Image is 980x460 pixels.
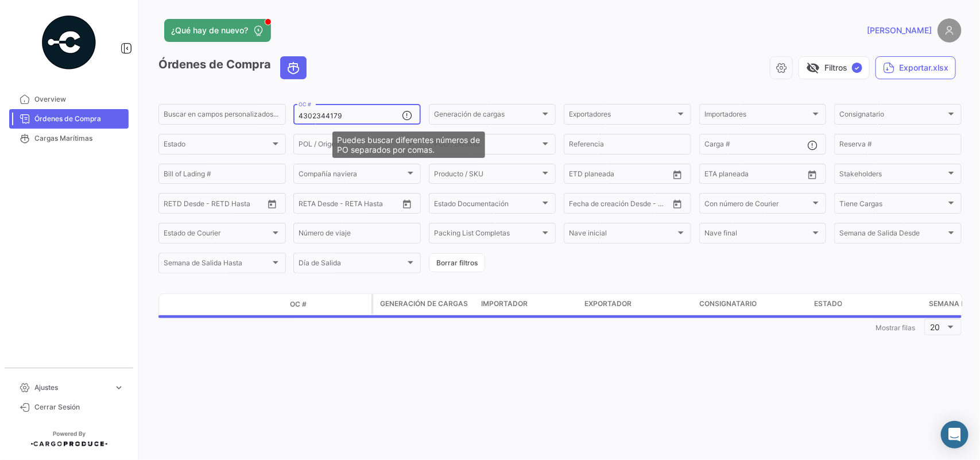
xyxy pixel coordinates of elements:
div: Puedes buscar diferentes números de PO separados por comas. [332,132,485,158]
span: Consignatario [699,299,757,309]
button: Open calendar [398,195,416,212]
span: Stakeholders [839,172,946,180]
a: Overview [9,90,129,109]
h3: Órdenes de Compra [158,56,310,79]
a: Cargas Marítimas [9,129,129,148]
span: Semana de Salida Hasta [164,261,270,269]
button: ¿Qué hay de nuevo? [164,19,271,42]
datatable-header-cell: Estado Doc. [211,300,285,309]
span: Ajustes [34,382,109,393]
span: Generación de cargas [380,299,468,309]
button: Exportar.xlsx [876,56,956,79]
span: ✓ [852,63,862,73]
span: Importadores [704,112,811,120]
span: Generación de cargas [434,112,541,120]
a: Órdenes de Compra [9,109,129,129]
span: Mostrar filas [876,323,915,332]
img: powered-by.png [40,14,98,71]
button: Open calendar [264,195,281,212]
input: Desde [299,201,319,209]
datatable-header-cell: Exportador [580,294,695,315]
datatable-header-cell: OC # [285,295,371,314]
input: Hasta [598,172,645,180]
span: Día de Salida [299,261,405,269]
datatable-header-cell: Consignatario [695,294,809,315]
span: Estado de Courier [164,231,270,239]
span: Estado [814,299,842,309]
span: Cargas Marítimas [34,133,124,144]
span: [PERSON_NAME] [867,25,932,36]
span: ¿Qué hay de nuevo? [171,25,248,36]
span: Con número de Courier [704,201,811,209]
span: Exportadores [569,112,676,120]
datatable-header-cell: Modo de Transporte [182,300,211,309]
span: Nave inicial [569,231,676,239]
button: Ocean [281,57,306,79]
input: Desde [704,172,725,180]
span: Cerrar Sesión [34,402,124,412]
button: Open calendar [669,195,686,212]
span: expand_more [114,382,124,393]
button: Open calendar [804,166,821,183]
span: Estado Documentación [434,201,541,209]
span: Exportador [584,299,632,309]
img: placeholder-user.png [938,18,962,42]
span: Packing List Completas [434,231,541,239]
datatable-header-cell: Estado [809,294,924,315]
span: Estado [164,142,270,150]
span: Compañía naviera [299,172,405,180]
input: Hasta [598,201,645,209]
span: POL / Origen [299,142,405,150]
div: Abrir Intercom Messenger [941,421,969,449]
input: Desde [164,201,184,209]
span: visibility_off [806,61,820,75]
button: visibility_offFiltros✓ [799,56,870,79]
datatable-header-cell: Generación de cargas [373,294,477,315]
span: Órdenes de Compra [34,114,124,124]
span: 20 [931,322,940,332]
span: Importador [481,299,528,309]
button: Open calendar [669,166,686,183]
button: Borrar filtros [429,253,485,272]
input: Hasta [192,201,240,209]
input: Desde [569,172,590,180]
span: Nave final [704,231,811,239]
span: OC # [290,299,307,310]
span: Consignatario [839,112,946,120]
span: Producto / SKU [434,172,541,180]
input: Hasta [327,201,375,209]
datatable-header-cell: Importador [477,294,580,315]
span: Semana de Salida Desde [839,231,946,239]
input: Desde [569,201,590,209]
span: Tiene Cargas [839,201,946,209]
span: Overview [34,94,124,105]
input: Hasta [733,172,781,180]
